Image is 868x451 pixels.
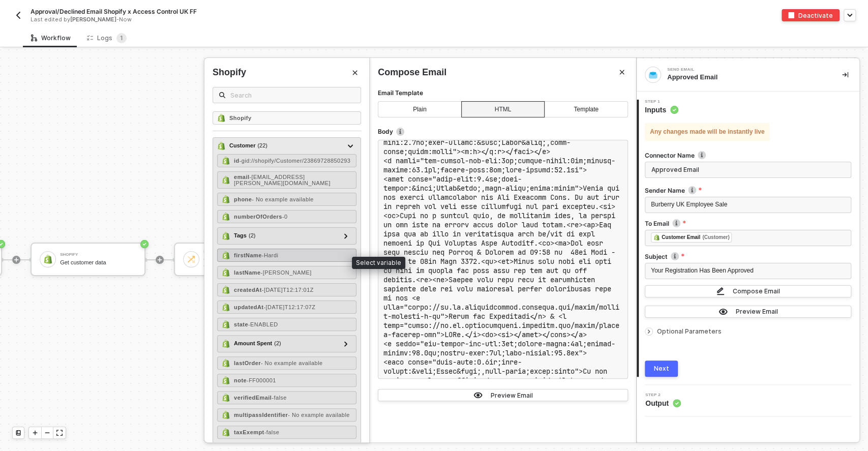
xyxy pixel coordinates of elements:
[261,360,323,366] span: - No example available
[222,340,230,348] img: amountSpent
[222,176,230,184] img: email
[645,285,851,297] button: closeCompose Email
[716,287,725,296] img: close
[234,174,331,186] span: - [EMAIL_ADDRESS][PERSON_NAME][DOMAIN_NAME]
[544,101,628,117] div: Template
[637,100,859,377] div: Step 1Inputs Any changes made will be instantly liveConnector Nameicon-infoSender Nameicon-infoBu...
[788,12,794,18] img: deactivate
[222,251,230,259] img: firstName
[378,66,446,79] span: Compose Email
[702,233,729,242] div: (Customer)
[219,92,225,98] img: search
[222,359,230,367] img: lastOrder
[222,286,230,294] img: createdAt
[473,391,483,399] img: preview
[56,430,63,436] span: icon-expand
[234,395,272,401] strong: verifiedEmail
[234,321,248,327] strong: state
[234,339,281,348] div: Amount Spent
[396,128,404,136] img: icon-info
[229,141,267,150] div: Customer
[234,196,252,202] strong: phone
[252,196,314,202] span: - No example available
[234,377,247,383] strong: note
[222,232,230,240] img: tags
[222,411,230,419] img: multipassIdentifier
[667,68,820,72] div: Send Email
[249,231,255,240] span: ( 2 )
[234,174,249,180] strong: email
[234,429,264,435] strong: taxExempt
[234,304,263,310] strong: updatedAt
[222,157,230,165] img: id
[645,123,769,141] div: Any changes made will be instantly live
[222,213,230,221] img: numberOfOrders
[31,7,197,16] span: Approval/Declined Email Shopify x Access Control UK FF
[648,70,657,79] img: integration-icon
[672,219,680,227] img: icon-info
[234,412,288,418] strong: multipassIdentifier
[645,100,678,104] span: Step 1
[671,252,679,260] img: icon-info
[842,72,848,78] span: icon-collapse-right
[349,67,361,79] button: Close
[645,252,851,261] label: Subject
[651,201,727,208] span: Burberry UK Employee Sale
[257,141,267,150] span: ( 22 )
[782,9,840,21] button: deactivateDeactivate
[222,268,230,277] img: lastName
[651,267,754,274] span: Your Registration Has Been Approved
[282,214,288,220] span: - 0
[229,115,251,121] strong: Shopify
[461,101,545,117] div: HTML
[491,391,533,400] div: Preview Email
[719,308,728,316] img: preview
[645,151,851,160] label: Connector Name
[234,158,240,164] strong: id
[645,105,678,115] span: Inputs
[260,269,311,276] span: - [PERSON_NAME]
[262,252,279,258] span: - Hardi
[222,195,230,203] img: phone
[657,327,722,335] span: Optional Parameters
[378,389,628,401] button: previewPreview Email
[263,304,315,310] span: - [DATE]T12:17:07Z
[116,33,127,43] sup: 1
[667,73,826,82] div: Approved Email
[234,214,282,220] strong: numberOfOrders
[378,101,462,117] div: Plain
[352,257,405,269] div: Select variable
[44,430,50,436] span: icon-minus
[222,303,230,311] img: updatedAt
[736,307,778,316] div: Preview Email
[645,186,851,195] label: Sender Name
[70,16,116,23] span: [PERSON_NAME]
[645,326,851,337] div: Optional Parameters
[222,394,230,402] img: verifiedEmail
[222,320,230,328] img: state
[31,16,411,23] div: Last edited by - Now
[262,287,314,293] span: - [DATE]T12:17:01Z
[654,365,669,373] div: Next
[698,151,706,159] img: icon-info
[288,412,350,418] span: - No example available
[87,33,127,43] div: Logs
[234,269,260,276] strong: lastName
[248,321,278,327] span: - ENABLED
[222,428,230,436] img: taxExempt
[653,234,660,240] img: fieldIcon
[31,34,71,42] div: Workflow
[234,252,262,258] strong: firstName
[274,339,281,348] span: ( 2 )
[798,11,833,20] div: Deactivate
[32,430,38,436] span: icon-play
[264,429,280,435] span: - false
[247,377,276,383] span: - FF000001
[12,9,24,21] button: back
[213,66,246,79] div: Shopify
[645,162,851,178] input: Enter description
[234,360,261,366] strong: lastOrder
[616,66,628,78] button: Close
[272,395,287,401] span: - false
[240,158,351,164] span: - gid://shopify/Customer/23869728850293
